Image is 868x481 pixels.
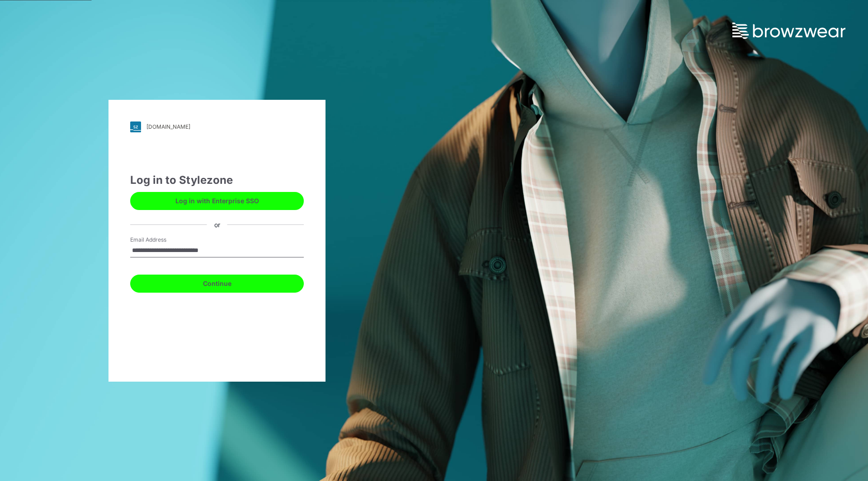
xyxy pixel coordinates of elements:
div: or [207,220,227,229]
div: Log in to Stylezone [130,172,304,188]
button: Continue [130,275,304,293]
div: [DOMAIN_NAME] [146,123,190,130]
img: browzwear-logo.73288ffb.svg [732,23,845,39]
img: svg+xml;base64,PHN2ZyB3aWR0aD0iMjgiIGhlaWdodD0iMjgiIHZpZXdCb3g9IjAgMCAyOCAyOCIgZmlsbD0ibm9uZSIgeG... [130,121,141,132]
a: [DOMAIN_NAME] [130,121,304,132]
button: Log in with Enterprise SSO [130,192,304,210]
label: Email Address [130,236,193,244]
